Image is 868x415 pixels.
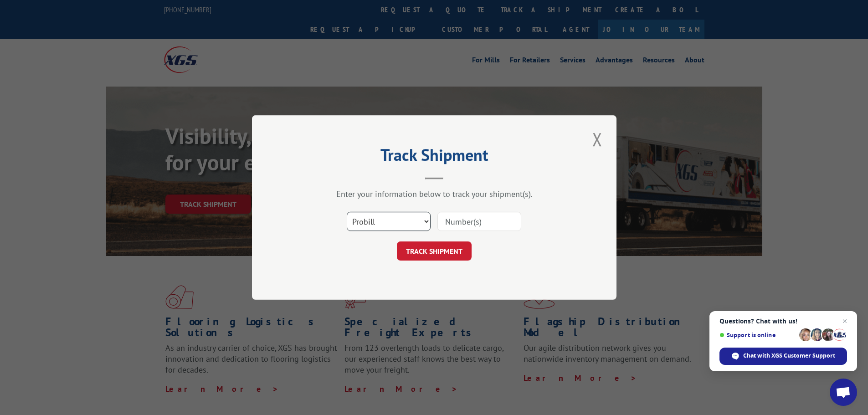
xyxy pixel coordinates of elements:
[719,332,796,338] span: Support is online
[830,379,857,406] a: Open chat
[298,189,571,199] div: Enter your information below to track your shipment(s).
[397,241,472,261] button: TRACK SHIPMENT
[719,348,847,365] span: Chat with XGS Customer Support
[719,318,847,325] span: Questions? Chat with us!
[590,127,605,152] button: Close modal
[437,212,521,231] input: Number(s)
[298,149,571,166] h2: Track Shipment
[743,352,835,360] span: Chat with XGS Customer Support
